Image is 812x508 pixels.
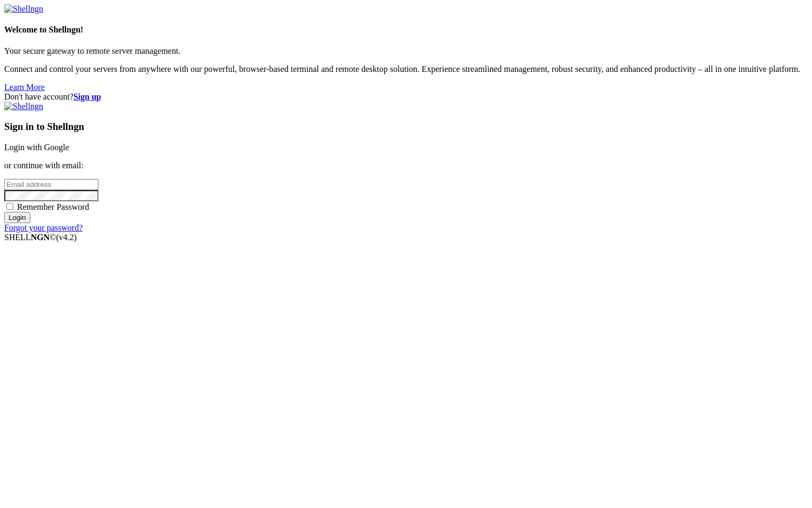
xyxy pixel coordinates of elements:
input: Email address [4,179,98,190]
img: Shellngn [4,4,43,14]
span: SHELL © [4,233,77,242]
a: Forgot your password? [4,223,82,232]
p: Your secure gateway to remote server management. [4,46,808,56]
p: or continue with email: [4,161,808,170]
b: NGN [31,233,50,242]
a: Learn More [4,83,45,92]
p: Connect and control your servers from anywhere with our powerful, browser-based terminal and remo... [4,64,808,74]
input: Login [4,212,30,223]
h3: Sign in to Shellngn [4,121,808,133]
h4: Welcome to Shellngn! [4,25,808,35]
img: Shellngn [4,102,43,111]
a: Login with Google [4,143,69,152]
div: Don't have account? [4,92,808,102]
span: 4.2.0 [56,233,77,242]
span: Remember Password [17,202,89,211]
a: Sign up [73,92,101,101]
input: Remember Password [6,203,13,210]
